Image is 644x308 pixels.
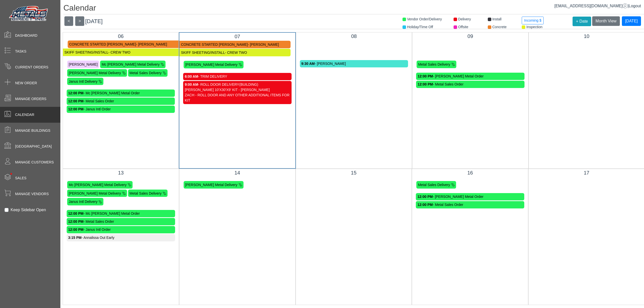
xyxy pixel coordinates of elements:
span: Manage Buildings [15,128,50,133]
strong: 3:15 PM [68,236,82,240]
span: Dashboard [15,33,37,38]
div: 16 [416,169,524,177]
span: Janus Intl Delivery [69,79,97,83]
span: (BUILDING) [239,82,258,86]
span: Offsite [458,25,468,29]
div: 09 [416,32,524,40]
h1: Calendar [63,3,644,14]
strong: 12:00 PM [68,219,84,224]
span: Manage Orders [15,96,46,102]
span: New Order [15,80,37,86]
span: Calendar [15,112,34,117]
div: - Metal Sales Order [418,82,523,87]
span: - [PERSON_NAME] [248,42,279,47]
button: < [64,16,73,26]
span: Metal Sales Delivery [418,183,450,187]
span: Holiday/Time Off [407,25,433,29]
div: 06 [67,32,175,40]
span: Manage Customers [15,160,54,165]
span: [PERSON_NAME] [69,62,98,66]
span: Metal Sales Delivery [418,62,450,66]
strong: 12:00 PM [68,228,84,232]
span: Month View [595,19,616,23]
div: ZACH - ROLL DOOR AND ANY OTHER ADDITIONAL ITEMS FOR KIT [185,93,290,103]
span: CONCRETE STARTED [PERSON_NAME] [181,42,248,47]
strong: 12:00 PM [418,74,433,78]
div: 15 [300,169,408,177]
div: 10 [533,32,641,40]
span: [PERSON_NAME] Metal Delivery [185,183,237,187]
div: - Metal Sales Order [68,99,173,104]
span: SKIFF SHEETING/INSTALL [64,50,108,54]
div: - TRIM DELIVERY [185,74,290,79]
span: - [PERSON_NAME] [136,42,167,46]
span: Metal Sales Delivery [130,191,162,195]
span: Inspection [526,25,542,29]
div: - Annalissa Out Early [68,235,174,240]
img: Metals Direct Inc Logo [8,5,50,23]
span: [PERSON_NAME] Metal Delivery [185,63,237,67]
span: CONCRETE STARTED [PERSON_NAME] [69,42,136,46]
div: - Janus Intl Order [68,227,174,232]
span: Install [492,17,502,21]
div: | [554,3,641,9]
span: Janus Intl Delivery [69,200,97,204]
span: Delivery [458,17,471,21]
span: Manage Vendors [15,191,49,197]
div: - Mc [PERSON_NAME] Metal Order [68,211,174,216]
span: - CREW TWO [108,50,131,54]
span: Logout [629,4,641,8]
span: - CREW TWO [225,51,247,55]
div: - [PERSON_NAME] Metal Order [417,194,523,199]
span: [PERSON_NAME] Metal Delivery [69,71,121,75]
strong: 12:00 PM [417,203,433,207]
div: - Mc [PERSON_NAME] Metal Order [68,91,173,96]
div: - Metal Sales Order [417,202,523,207]
a: [EMAIL_ADDRESS][DOMAIN_NAME] [554,4,628,8]
strong: 6:00 AM [185,74,198,78]
label: Keep Sidebar Open [11,207,46,213]
span: Vendor Order/Delivery [407,17,442,21]
div: - [PERSON_NAME] [301,61,407,66]
span: [DATE] [85,18,103,24]
strong: 12:00 PM [68,107,84,111]
span: Metal Sales Delivery [130,71,162,75]
span: Current Orders [15,65,48,70]
strong: 9:00 AM [185,82,198,86]
strong: 9:30 AM [301,62,315,66]
button: Incoming $ [522,17,543,24]
div: 07 [183,33,291,40]
span: SKIFF SHEETING/INSTALL [181,51,225,55]
span: Tasks [15,49,26,54]
strong: 12:00 PM [68,211,84,215]
span: Concrete [492,25,507,29]
div: - Metal Sales Order [68,219,174,224]
div: - Janus Intl Order [68,107,173,112]
div: - [PERSON_NAME] Metal Order [418,74,523,79]
span: Sales [15,175,26,181]
button: [DATE] [622,16,641,26]
button: Month View [592,16,620,26]
span: Mc [PERSON_NAME] Metal Delivery [102,62,159,66]
strong: 12:00 PM [417,195,433,199]
div: 14 [183,169,292,177]
div: - ROLL DOOR DELIVERY [185,82,290,87]
div: [PERSON_NAME] 10'X30'X9' KIT - [PERSON_NAME] [185,87,290,93]
strong: 12:00 PM [68,99,84,103]
span: [PERSON_NAME] Metal Delivery [69,191,121,195]
div: 08 [300,32,408,40]
div: 17 [532,169,641,177]
strong: 12:00 PM [418,82,433,86]
span: • [5,166,18,182]
button: > [75,16,84,26]
span: Mc [PERSON_NAME] Metal Delivery [69,183,127,187]
strong: 12:00 PM [68,91,84,95]
div: 13 [67,169,175,177]
button: + Date [573,17,591,26]
span: [GEOGRAPHIC_DATA] [15,144,52,149]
